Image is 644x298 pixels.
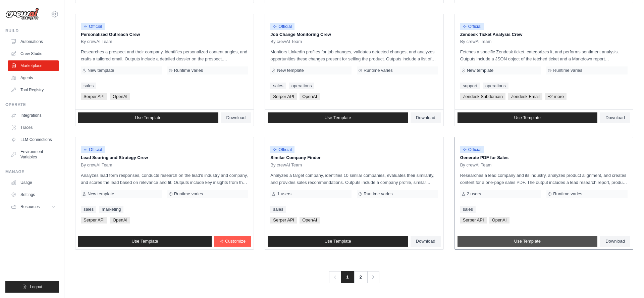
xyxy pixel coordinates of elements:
span: Official [81,23,105,30]
a: Customize [214,236,251,247]
span: OpenAI [300,217,320,223]
a: sales [460,206,476,213]
span: Zendesk Email [508,93,542,100]
span: Official [270,146,294,153]
span: By crewAI Team [460,39,492,44]
span: 2 users [467,191,481,197]
p: Fetches a specific Zendesk ticket, categorizes it, and performs sentiment analysis. Outputs inclu... [460,48,628,62]
p: Zendesk Ticket Analysis Crew [460,31,628,38]
a: Use Template [458,112,598,123]
a: Marketplace [8,60,59,71]
a: Use Template [78,236,212,247]
a: LLM Connections [8,134,59,145]
p: Researches a prospect and their company, identifies personalized content angles, and crafts a tai... [81,48,248,62]
span: Official [81,146,105,153]
a: Settings [8,189,59,200]
span: Download [226,115,246,120]
div: Manage [5,169,59,175]
a: operations [483,83,508,89]
nav: Pagination [329,271,379,283]
p: Generate PDF for Sales [460,154,628,161]
span: Serper API [460,217,487,223]
span: 1 users [277,191,291,197]
span: Official [270,23,294,30]
a: Download [600,112,630,123]
span: 1 [341,271,354,283]
span: Runtime varies [174,191,203,197]
a: Download [221,112,251,123]
span: Download [416,115,435,120]
a: Use Template [268,112,408,123]
p: Job Change Monitoring Crew [270,31,438,38]
span: OpenAI [300,93,320,100]
span: New template [88,191,114,197]
span: Official [460,146,484,153]
span: Runtime varies [553,68,582,73]
a: Use Template [458,236,598,247]
span: Runtime varies [553,191,582,197]
span: Use Template [514,239,541,244]
span: Download [605,239,625,244]
span: New template [467,68,493,73]
span: Customize [225,239,246,244]
span: Serper API [81,217,107,223]
span: By crewAI Team [270,39,302,44]
p: Analyzes lead form responses, conducts research on the lead's industry and company, and scores th... [81,172,248,186]
span: Use Template [324,115,351,120]
p: Researches a lead company and its industry, analyzes product alignment, and creates content for a... [460,172,628,186]
span: Runtime varies [174,68,203,73]
a: Integrations [8,110,59,121]
span: Serper API [81,93,107,100]
img: Logo [5,8,39,20]
span: By crewAI Team [460,162,492,168]
span: Use Template [131,239,158,244]
span: Resources [20,204,40,209]
span: Use Template [324,239,351,244]
a: Download [600,236,630,247]
p: Similar Company Finder [270,154,438,161]
span: OpenAI [489,217,509,223]
span: New template [88,68,114,73]
span: Official [460,23,484,30]
span: Serper API [270,217,297,223]
span: Runtime varies [364,68,393,73]
a: Use Template [268,236,408,247]
span: Use Template [135,115,161,120]
span: By crewAI Team [270,162,302,168]
p: Lead Scoring and Strategy Crew [81,154,248,161]
span: Download [605,115,625,120]
span: Download [416,239,435,244]
span: Runtime varies [364,191,393,197]
a: 2 [354,271,367,283]
p: Monitors LinkedIn profiles for job changes, validates detected changes, and analyzes opportunitie... [270,48,438,62]
span: New template [277,68,304,73]
div: Operate [5,102,59,107]
span: Logout [30,284,42,290]
a: Tool Registry [8,85,59,95]
a: Use Template [78,112,218,123]
p: Personalized Outreach Crew [81,31,248,38]
span: By crewAI Team [81,162,112,168]
div: Build [5,28,59,34]
a: Traces [8,122,59,133]
span: +2 more [545,93,567,100]
a: Usage [8,177,59,188]
a: sales [81,206,96,213]
span: OpenAI [110,93,130,100]
a: Crew Studio [8,48,59,59]
span: Zendesk Subdomain [460,93,505,100]
a: Environment Variables [8,146,59,162]
span: OpenAI [110,217,130,223]
a: sales [270,83,286,89]
p: Analyzes a target company, identifies 10 similar companies, evaluates their similarity, and provi... [270,172,438,186]
button: Logout [5,281,59,293]
button: Resources [8,201,59,212]
a: Download [411,236,441,247]
a: Download [411,112,441,123]
a: marketing [99,206,123,213]
a: support [460,83,480,89]
span: Serper API [270,93,297,100]
a: Automations [8,36,59,47]
a: operations [289,83,315,89]
a: sales [270,206,286,213]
